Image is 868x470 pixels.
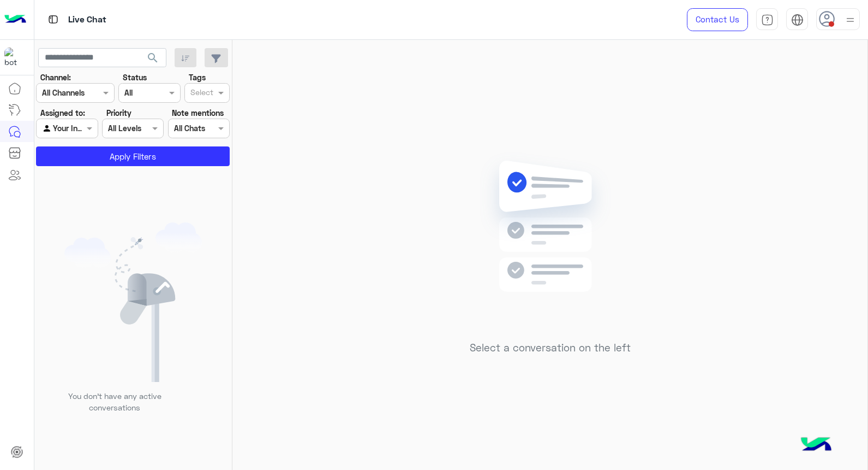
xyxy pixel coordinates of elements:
[40,72,71,83] label: Channel:
[123,72,147,83] label: Status
[843,13,857,27] img: profile
[46,13,60,26] img: tab
[470,342,631,354] h5: Select a conversation on the left
[756,8,778,31] a: tab
[59,390,170,414] p: You don’t have any active conversations
[146,51,159,64] span: search
[761,14,774,26] img: tab
[189,72,206,83] label: Tags
[68,13,106,27] p: Live Chat
[797,426,835,465] img: hulul-logo.png
[4,8,26,31] img: Logo
[64,222,202,382] img: empty users
[172,107,224,119] label: Note mentions
[189,86,213,101] div: Select
[687,8,748,31] a: Contact Us
[471,152,629,333] img: no messages
[4,48,24,67] img: 1403182699927242
[36,146,230,166] button: Apply Filters
[140,48,166,72] button: search
[40,107,85,119] label: Assigned to:
[791,14,804,26] img: tab
[106,107,131,119] label: Priority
